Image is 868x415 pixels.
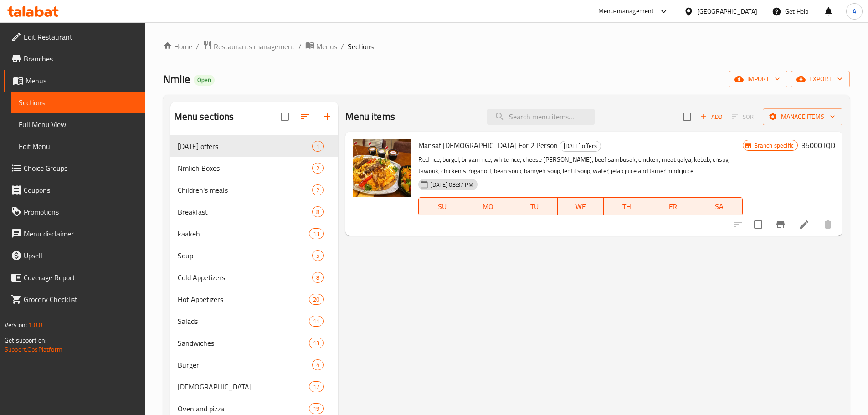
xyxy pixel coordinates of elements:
[163,41,192,52] a: Home
[309,405,323,413] span: 19
[170,376,339,398] div: [DEMOGRAPHIC_DATA]17
[654,200,693,213] span: FR
[214,41,295,52] span: Restaurants management
[24,31,138,42] span: Edit Restaurant
[170,310,339,332] div: Salads11
[4,201,145,223] a: Promotions
[174,110,234,123] h2: Menu sections
[561,200,601,213] span: WE
[19,119,138,130] span: Full Menu View
[309,381,324,392] div: items
[309,317,323,326] span: 11
[309,339,323,348] span: 13
[770,214,791,236] button: Branch-specific-item
[313,208,323,216] span: 8
[316,41,337,52] span: Menus
[26,75,138,86] span: Menus
[696,197,743,215] button: SA
[348,41,374,52] span: Sections
[697,110,726,124] button: Add
[24,53,138,64] span: Branches
[178,163,313,174] div: Nmlieh Boxes
[465,197,512,215] button: MO
[178,228,309,239] span: kaakeh
[469,200,508,213] span: MO
[313,164,323,173] span: 2
[275,107,294,126] span: Select all sections
[178,206,313,217] span: Breakfast
[170,266,339,288] div: Cold Appetizers8
[817,214,839,236] button: delete
[170,135,339,157] div: [DATE] offers1
[178,250,313,261] span: Soup
[305,41,337,52] a: Menus
[170,288,339,310] div: Hot Appetizers20
[178,294,309,305] span: Hot Appetizers
[19,141,138,152] span: Edit Menu
[700,200,739,213] span: SA
[309,403,324,414] div: items
[312,272,324,283] div: items
[24,184,138,195] span: Coupons
[24,272,138,283] span: Coverage Report
[736,73,780,85] span: import
[312,184,324,195] div: items
[309,294,324,305] div: items
[801,139,835,152] h6: 35000 IQD
[4,70,145,92] a: Menus
[511,197,558,215] button: TU
[770,111,835,123] span: Manage items
[798,73,842,85] span: export
[418,197,465,215] button: SU
[178,141,313,152] div: Ramadan offers
[598,6,654,17] div: Menu-management
[313,361,323,369] span: 4
[163,69,190,89] span: Nmlie
[309,295,323,304] span: 20
[4,157,145,179] a: Choice Groups
[178,272,313,283] span: Cold Appetizers
[170,223,339,245] div: kaakeh13
[426,180,477,189] span: [DATE] 03:37 PM
[316,106,338,128] button: Add section
[178,403,309,414] div: Oven and pizza
[194,76,215,84] span: Open
[28,319,42,331] span: 1.0.0
[294,106,316,128] span: Sort sections
[178,316,309,327] div: Salads
[312,163,324,174] div: items
[312,206,324,217] div: items
[196,41,199,52] li: /
[607,200,647,213] span: TH
[24,250,138,261] span: Upsell
[4,48,145,70] a: Branches
[163,41,850,52] nav: breadcrumb
[24,163,138,174] span: Choice Groups
[312,141,324,152] div: items
[313,273,323,282] span: 8
[4,245,145,266] a: Upsell
[170,332,339,354] div: Sandwiches13
[4,288,145,310] a: Grocery Checklist
[313,251,323,260] span: 5
[11,135,145,157] a: Edit Menu
[19,97,138,108] span: Sections
[678,107,697,126] span: Select section
[5,334,46,346] span: Get support on:
[178,184,313,195] div: Children's meals
[178,338,309,348] span: Sandwiches
[422,200,461,213] span: SU
[515,200,554,213] span: TU
[170,354,339,376] div: Burger4
[5,343,62,355] a: Support.OpsPlatform
[604,197,650,215] button: TH
[24,206,138,217] span: Promotions
[353,139,411,197] img: Mansaf Iftar For 2 Person
[178,359,313,370] div: Burger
